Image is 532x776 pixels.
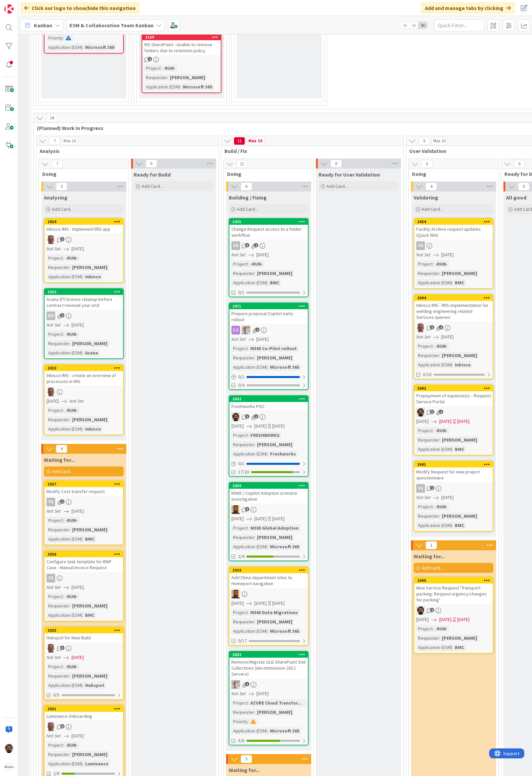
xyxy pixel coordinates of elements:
[452,279,453,286] span: :
[453,446,466,453] div: BMC
[63,330,64,338] span: :
[42,171,120,177] span: Doing
[47,264,69,271] div: Requester
[45,551,123,557] div: 2026
[416,512,439,520] div: Requester
[232,219,308,224] div: 2035
[70,416,109,423] div: [PERSON_NAME]
[71,245,84,252] span: [DATE]
[69,398,84,404] i: Not Set
[83,349,100,356] div: Asana
[417,219,493,224] div: 2034
[82,425,83,433] span: :
[414,295,493,322] div: 2044Inbisco IMS - IRIS implementation for welding engineering related Services queries
[48,482,123,486] div: 2027
[416,427,433,434] div: Project
[268,363,301,371] div: Microsoft 365
[63,34,64,42] span: :
[414,323,493,332] div: HB
[69,22,154,29] b: ESM & Collaboration Team Kanban
[45,289,123,295] div: 2023
[40,148,210,154] span: Analysis
[231,279,267,286] div: Application (ESM)
[180,83,181,90] span: :
[433,260,434,268] span: :
[416,260,433,268] div: Project
[434,503,449,510] div: -RUN-
[45,706,123,712] div: 2021
[47,254,63,262] div: Project
[231,680,240,689] img: Rd
[45,365,123,386] div: 2022Inbisco IMS - create an overview of processes in IMS
[248,260,249,268] span: :
[267,363,268,371] span: :
[414,241,493,250] div: FS
[414,461,493,482] div: 2041Modify Request for new project questionnaire
[229,567,308,573] div: 2029
[45,481,123,487] div: 2027
[146,160,157,168] span: 0
[47,246,61,252] i: Not Set
[47,34,63,42] div: Priority
[439,436,440,444] span: :
[83,44,116,51] div: Microsoft 365
[142,183,163,189] span: Add Card...
[440,436,479,444] div: [PERSON_NAME]
[412,171,490,177] span: Doing
[416,408,425,417] img: AC
[231,450,267,457] div: Application (ESM)
[414,467,493,482] div: Modify Request for new project questionnaire
[60,237,65,241] span: 2
[64,407,79,414] div: -RUN-
[64,330,79,338] div: -RUN-
[229,459,308,468] div: 0/1
[514,160,525,168] span: 0
[69,340,70,347] span: :
[245,414,249,419] span: 1
[63,254,64,262] span: :
[433,503,434,510] span: :
[144,74,167,81] div: Requester
[49,137,60,145] span: 7
[231,260,248,268] div: Project
[231,345,248,352] div: Project
[52,468,73,474] span: Add Card...
[238,468,249,475] span: 17/20
[254,270,255,277] span: :
[47,644,55,653] img: HB
[417,462,493,467] div: 2041
[45,312,123,320] div: SO
[416,494,431,500] i: Not Set
[416,334,431,340] i: Not Set
[418,22,427,29] span: 3x
[4,762,14,772] img: avatar
[433,342,434,350] span: :
[34,21,52,29] span: Kanban
[82,44,83,51] span: :
[416,446,452,453] div: Application (ESM)
[44,194,67,201] span: Analysing
[229,241,308,250] div: FS
[229,303,308,324] div: 2071Prepare proposal Copilot early-rollout
[433,427,434,434] span: :
[64,139,76,143] div: Max 10
[231,505,240,514] img: DM
[229,303,308,309] div: 2071
[70,264,109,271] div: [PERSON_NAME]
[45,627,123,633] div: 2025
[4,4,14,14] img: Visit kanbanzone.com
[69,416,70,423] span: :
[229,402,308,411] div: Freshworks POC
[414,225,493,239] div: Facility Archive request updates (Quick Win)
[60,313,65,318] span: 1
[426,183,437,191] span: 4
[236,160,248,168] span: 11
[142,34,221,40] div: 2169
[63,407,64,414] span: :
[82,349,83,356] span: :
[45,289,123,310] div: 2023Asana (IT) license cleanup before contract renewal year end
[423,371,432,378] span: 0/18
[56,183,67,191] span: 3
[430,325,434,329] span: 1
[416,279,452,286] div: Application (ESM)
